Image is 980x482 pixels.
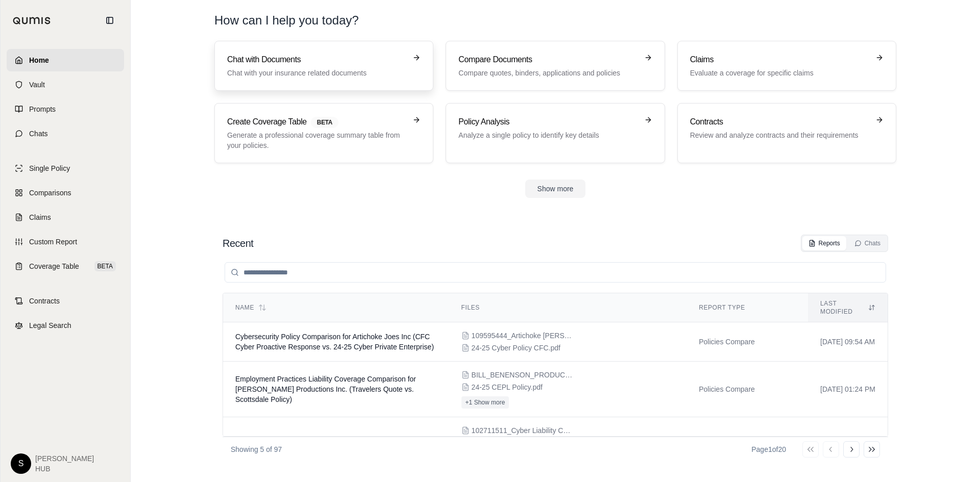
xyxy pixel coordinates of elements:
span: Contracts [29,296,60,306]
a: Create Coverage TableBETAGenerate a professional coverage summary table from your policies. [214,103,433,163]
div: Chats [854,239,880,247]
span: Cybersecurity Policy Comparison for Artichoke Joes Inc (CFC Cyber Proactive Response vs. 24-25 Cy... [235,333,434,351]
a: ClaimsEvaluate a coverage for specific claims [677,41,896,91]
p: Showing 5 of 97 [231,444,282,454]
div: Reports [808,239,840,247]
span: Vault [29,80,45,90]
span: Single Policy [29,163,70,173]
td: Policies Compare [687,362,808,417]
span: BILL_BENENSON_PRODUCTIONS_INC__QUOTE_LETTER.pdf [472,370,574,380]
span: 109595444_Artichoke Joe's - Cyber 5M x 50k - CFC.pdf [472,331,574,341]
td: [DATE] 01:24 PM [808,362,888,417]
span: Comparison of Saybrook Fund Managers LLC Cyber Liability Policies (2024-2025 vs. Proposed 2025-2026) [235,436,428,454]
a: Home [7,49,124,71]
p: Generate a professional coverage summary table from your policies. [227,130,406,150]
p: Evaluate a coverage for specific claims [690,68,869,78]
p: Analyze a single policy to identify key details [458,130,638,140]
h1: How can I help you today? [214,12,896,29]
span: BETA [94,261,116,271]
button: +1 Show more [461,396,509,409]
h3: Create Coverage Table [227,116,406,128]
span: Home [29,55,49,65]
a: ContractsReview and analyze contracts and their requirements [677,103,896,163]
span: Prompts [29,104,56,114]
span: 24-25 CEPL Policy.pdf [472,382,543,392]
h3: Claims [690,54,869,66]
span: Claims [29,212,51,222]
span: [PERSON_NAME] [35,453,94,464]
a: Coverage TableBETA [7,255,124,277]
td: [DATE] 09:54 AM [808,322,888,362]
a: Legal Search [7,314,124,337]
span: 24-25 Cyber Policy CFC.pdf [472,343,560,353]
td: Policies Compare [687,322,808,362]
h3: Contracts [690,116,869,128]
p: Chat with your insurance related documents [227,68,406,78]
div: S [11,453,31,474]
p: Review and analyze contracts and their requirements [690,130,869,140]
span: Employment Practices Liability Coverage Comparison for Bill Benenson Productions Inc. (Travelers ... [235,375,416,403]
span: Chats [29,129,48,139]
button: Chats [848,236,887,250]
a: Prompts [7,98,124,120]
span: 102711511_Cyber Liability C4LRF250262CYBER2024.pdf [472,425,574,436]
h3: Chat with Documents [227,54,406,66]
span: Coverage Table [29,261,79,271]
a: Single Policy [7,157,124,180]
a: Chats [7,122,124,145]
a: Vault [7,73,124,96]
td: [DATE] 07:42 AM [808,417,888,473]
h3: Compare Documents [458,54,638,66]
td: Policies Compare [687,417,808,473]
span: Custom Report [29,237,77,247]
div: Name [235,303,437,312]
span: HUB [35,464,94,474]
a: Claims [7,206,124,229]
a: Compare DocumentsCompare quotes, binders, applications and policies [446,41,665,91]
h3: Policy Analysis [458,116,638,128]
span: Legal Search [29,320,71,331]
th: Report Type [687,293,808,322]
p: Compare quotes, binders, applications and policies [458,68,638,78]
th: Files [449,293,687,322]
div: Last modified [820,299,875,316]
a: Comparisons [7,182,124,204]
a: Contracts [7,290,124,312]
button: Reports [802,236,846,250]
span: Comparisons [29,188,71,198]
button: Collapse sidebar [102,12,118,29]
div: Page 1 of 20 [751,444,786,454]
img: Qumis Logo [13,17,51,24]
a: Policy AnalysisAnalyze a single policy to identify key details [446,103,665,163]
a: Chat with DocumentsChat with your insurance related documents [214,41,433,91]
button: Show more [525,180,586,198]
h2: Recent [223,236,253,250]
a: Custom Report [7,231,124,253]
span: BETA [311,117,338,128]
